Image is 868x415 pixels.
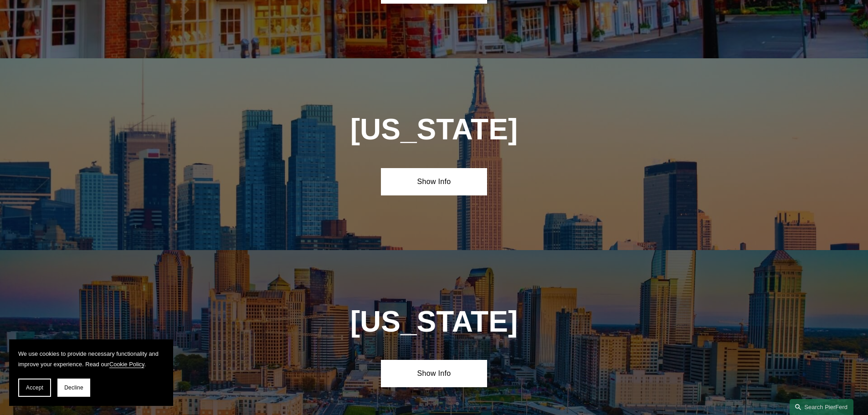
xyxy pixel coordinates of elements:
span: Accept [26,384,43,391]
a: Search this site [790,399,853,415]
a: Show Info [381,360,487,387]
button: Accept [18,379,51,397]
a: Show Info [381,168,487,195]
section: Cookie banner [9,339,173,406]
a: Cookie Policy [109,361,144,368]
button: Decline [57,379,90,397]
h1: [US_STATE] [301,305,567,338]
span: Decline [64,384,83,391]
p: We use cookies to provide necessary functionality and improve your experience. Read our . [18,348,164,369]
h1: [US_STATE] [301,113,567,146]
